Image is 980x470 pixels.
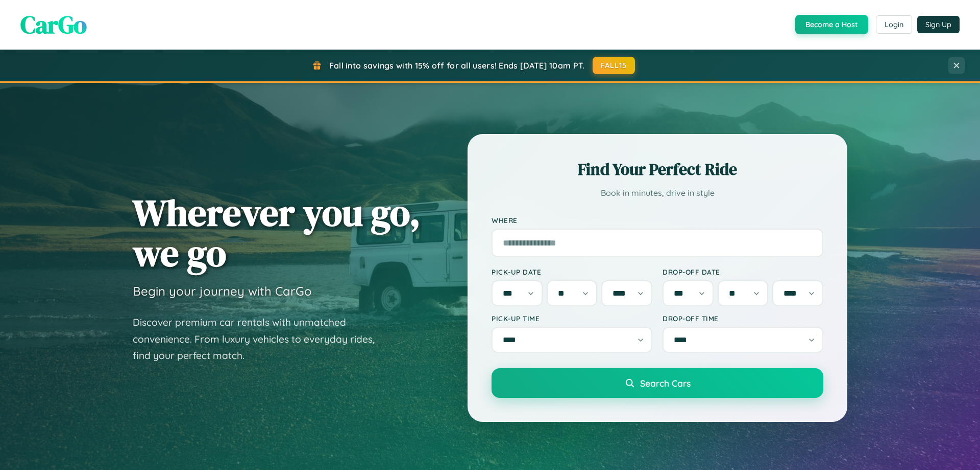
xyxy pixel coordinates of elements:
label: Drop-off Date [663,267,823,276]
button: Become a Host [795,15,868,34]
label: Pick-up Date [492,267,652,276]
span: Search Cars [640,377,691,389]
span: Fall into savings with 15% off for all users! Ends [DATE] 10am PT. [329,60,585,71]
label: Pick-up Time [492,314,652,323]
h1: Wherever you go, we go [133,192,421,273]
button: Sign Up [917,16,960,33]
p: Book in minutes, drive in style [492,186,823,200]
p: Discover premium car rentals with unmatched convenience. From luxury vehicles to everyday rides, ... [133,314,388,364]
h2: Find Your Perfect Ride [492,158,823,181]
button: FALL15 [593,57,635,74]
button: Search Cars [492,368,823,398]
button: Login [876,15,912,34]
label: Where [492,216,823,225]
label: Drop-off Time [663,314,823,323]
h3: Begin your journey with CarGo [133,283,312,299]
span: CarGo [20,8,87,41]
